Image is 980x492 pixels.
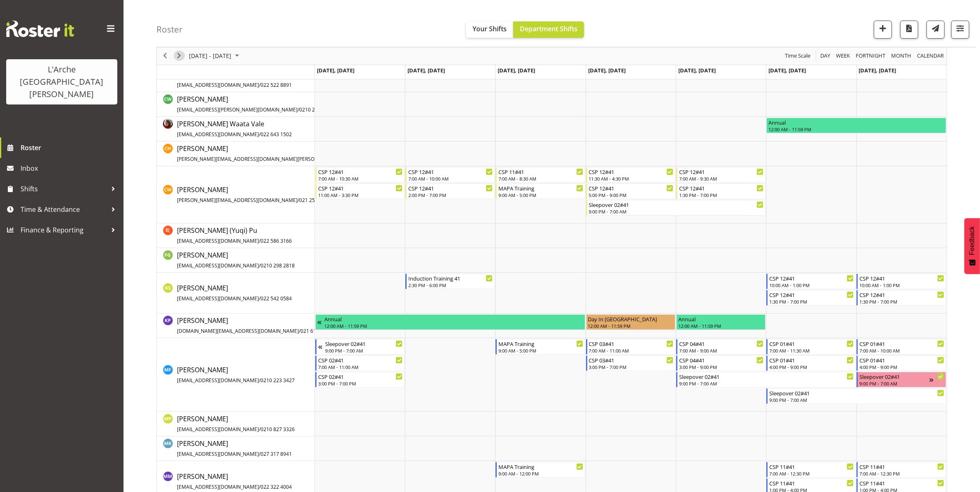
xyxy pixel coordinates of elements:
[325,339,403,348] div: Sleepover 02#41
[589,364,673,370] div: 3:00 PM - 7:00 PM
[679,175,764,182] div: 7:00 AM - 9:30 AM
[676,339,766,355] div: Melissa Fry"s event - CSP 04#41 Begin From Friday, May 30, 2025 at 7:00:00 AM GMT+12:00 Ends At F...
[177,197,298,204] span: [PERSON_NAME][EMAIL_ADDRESS][DOMAIN_NAME]
[859,470,944,477] div: 7:00 AM - 12:30 PM
[157,412,315,436] td: Mia Parr resource
[408,282,493,288] div: 2:30 PM - 6:00 PM
[177,316,329,335] a: [PERSON_NAME][DOMAIN_NAME][EMAIL_ADDRESS][DOMAIN_NAME]/021 618 124
[679,184,764,192] div: CSP 12#41
[586,339,675,355] div: Melissa Fry"s event - CSP 03#41 Begin From Thursday, May 29, 2025 at 7:00:00 AM GMT+12:00 Ends At...
[188,51,232,61] span: [DATE] - [DATE]
[315,372,405,388] div: Melissa Fry"s event - CSP 02#41 Begin From Monday, May 26, 2025 at 3:00:00 PM GMT+12:00 Ends At M...
[177,414,295,434] a: [PERSON_NAME][EMAIL_ADDRESS][DOMAIN_NAME]/0210 827 3326
[157,436,315,461] td: Michelle Kohnen resource
[177,251,295,269] span: [PERSON_NAME]
[261,450,292,457] span: 027 317 8941
[318,380,403,387] div: 3:00 PM - 7:00 PM
[160,51,171,61] button: Previous
[157,313,315,338] td: Krishnaben Patel resource
[177,250,295,270] a: [PERSON_NAME][EMAIL_ADDRESS][DOMAIN_NAME]/0210 298 2818
[318,167,403,176] div: CSP 12#41
[676,314,766,330] div: Krishnaben Patel"s event - Annual Begin From Friday, May 30, 2025 at 12:00:00 AM GMT+12:00 Ends A...
[859,67,896,74] span: [DATE], [DATE]
[857,339,946,355] div: Melissa Fry"s event - CSP 01#41 Begin From Sunday, June 1, 2025 at 7:00:00 AM GMT+12:00 Ends At S...
[859,282,944,288] div: 10:00 AM - 1:00 PM
[177,283,292,303] a: [PERSON_NAME][EMAIL_ADDRESS][DOMAIN_NAME]/022 542 0584
[769,462,854,471] div: CSP 11#41
[261,295,292,302] span: 022 542 0584
[679,339,764,348] div: CSP 04#41
[498,339,583,348] div: MAPA Training
[768,126,944,132] div: 12:00 AM - 11:59 PM
[679,372,854,381] div: Sleepover 02#41
[819,51,832,61] button: Timeline Day
[177,414,295,433] span: [PERSON_NAME]
[177,70,292,89] a: [PERSON_NAME][EMAIL_ADDRESS][DOMAIN_NAME]/022 522 8891
[857,355,946,371] div: Melissa Fry"s event - CSP 01#41 Begin From Sunday, June 1, 2025 at 4:00:00 PM GMT+12:00 Ends At S...
[405,274,495,289] div: Kalpana Sapkota"s event - Induction Training 41 Begin From Tuesday, May 27, 2025 at 2:30:00 PM GM...
[676,355,766,371] div: Melissa Fry"s event - CSP 04#41 Begin From Friday, May 30, 2025 at 3:00:00 PM GMT+12:00 Ends At F...
[408,184,493,192] div: CSP 12#41
[857,462,946,478] div: Michelle Muir"s event - CSP 11#41 Begin From Sunday, June 1, 2025 at 7:00:00 AM GMT+12:00 Ends At...
[766,290,856,306] div: Kalpana Sapkota"s event - CSP 12#41 Begin From Saturday, May 31, 2025 at 1:30:00 PM GMT+12:00 End...
[859,372,929,381] div: Sleepover 02#41
[177,237,259,244] span: [EMAIL_ADDRESS][DOMAIN_NAME]
[315,167,405,183] div: Cindy Walters"s event - CSP 12#41 Begin From Monday, May 26, 2025 at 7:00:00 AM GMT+12:00 Ends At...
[157,92,315,117] td: Caitlin Wood resource
[157,223,315,248] td: Estelle (Yuqi) Pu resource
[177,185,331,204] a: [PERSON_NAME][PERSON_NAME][EMAIL_ADDRESS][DOMAIN_NAME]/021 251 8963
[859,479,944,487] div: CSP 11#41
[968,226,976,255] span: Feedback
[21,183,107,195] span: Shifts
[679,364,764,370] div: 3:00 PM - 9:00 PM
[676,183,766,199] div: Cindy Walters"s event - CSP 12#41 Begin From Friday, May 30, 2025 at 1:30:00 PM GMT+12:00 Ends At...
[769,347,854,354] div: 7:00 AM - 11:30 AM
[769,389,944,397] div: Sleepover 02#41
[769,356,854,364] div: CSP 01#41
[766,388,946,404] div: Melissa Fry"s event - Sleepover 02#41 Begin From Saturday, May 31, 2025 at 9:00:00 PM GMT+12:00 E...
[157,67,315,92] td: Bibi Ali resource
[318,184,403,192] div: CSP 12#41
[857,290,946,306] div: Kalpana Sapkota"s event - CSP 12#41 Begin From Sunday, June 1, 2025 at 1:30:00 PM GMT+12:00 Ends ...
[261,483,292,490] span: 022 322 4004
[855,51,886,61] span: Fortnight
[679,167,764,176] div: CSP 12#41
[769,364,854,370] div: 4:00 PM - 9:00 PM
[951,21,969,39] button: Filter Shifts
[498,470,583,477] div: 9:00 AM - 12:00 PM
[874,21,892,39] button: Add a new shift
[498,175,583,182] div: 7:00 AM - 8:30 AM
[408,192,493,198] div: 2:00 PM - 7:00 PM
[890,51,912,61] span: Month
[784,51,811,61] span: Time Scale
[769,298,854,305] div: 1:30 PM - 7:00 PM
[177,471,292,491] a: [PERSON_NAME][EMAIL_ADDRESS][DOMAIN_NAME]/022 322 4004
[259,377,261,384] span: /
[177,365,295,384] span: [PERSON_NAME]
[408,274,493,282] div: Induction Training 41
[589,347,673,354] div: 7:00 AM - 11:00 AM
[324,323,583,329] div: 12:00 AM - 11:59 PM
[588,315,673,323] div: Day In [GEOGRAPHIC_DATA]
[496,167,585,183] div: Cindy Walters"s event - CSP 11#41 Begin From Wednesday, May 28, 2025 at 7:00:00 AM GMT+12:00 Ends...
[177,262,259,269] span: [EMAIL_ADDRESS][DOMAIN_NAME]
[315,355,405,371] div: Melissa Fry"s event - CSP 02#41 Begin From Monday, May 26, 2025 at 7:00:00 AM GMT+12:00 Ends At M...
[676,372,856,388] div: Melissa Fry"s event - Sleepover 02#41 Begin From Friday, May 30, 2025 at 9:00:00 PM GMT+12:00 End...
[177,365,295,385] a: [PERSON_NAME][EMAIL_ADDRESS][DOMAIN_NAME]/0210 223 3427
[157,273,315,313] td: Kalpana Sapkota resource
[589,184,673,192] div: CSP 12#41
[916,51,945,61] button: Month
[496,339,585,355] div: Melissa Fry"s event - MAPA Training Begin From Wednesday, May 28, 2025 at 9:00:00 AM GMT+12:00 En...
[766,339,856,355] div: Melissa Fry"s event - CSP 01#41 Begin From Saturday, May 31, 2025 at 7:00:00 AM GMT+12:00 Ends At...
[498,184,583,192] div: MAPA Training
[157,248,315,273] td: Faustina Gaensicke resource
[859,347,944,354] div: 7:00 AM - 10:00 AM
[859,339,944,348] div: CSP 01#41
[259,262,261,269] span: /
[679,192,764,198] div: 1:30 PM - 7:00 PM
[157,338,315,412] td: Melissa Fry resource
[158,47,172,65] div: previous period
[174,51,185,61] button: Next
[21,162,119,174] span: Inbox
[407,67,445,74] span: [DATE], [DATE]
